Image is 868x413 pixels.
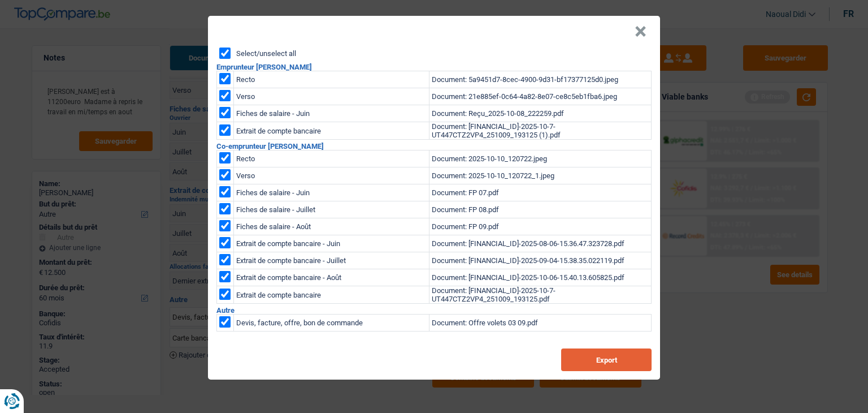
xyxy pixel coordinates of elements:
td: Document: Reçu_2025-10-08_222259.pdf [429,105,652,122]
td: Document: [FINANCIAL_ID]-2025-10-7-UT447CTZ2VP4_251009_193125.pdf [429,286,652,304]
td: Fiches de salaire - Juillet [234,201,429,218]
h2: Emprunteur [PERSON_NAME] [216,63,652,71]
h2: Co-emprunteur [PERSON_NAME] [216,143,652,150]
td: Document: [FINANCIAL_ID]-2025-10-06-15.40.13.605825.pdf [429,269,652,286]
td: Document: Offre volets 03 09.pdf [429,315,652,332]
td: Document: [FINANCIAL_ID]-2025-09-04-15.38.35.022119.pdf [429,252,652,269]
td: Recto [234,71,429,88]
td: Document: 21e885ef-0c64-4a82-8e07-ce8c5eb1fba6.jpeg [429,88,652,105]
td: Extrait de compte bancaire - Août [234,269,429,286]
td: Extrait de compte bancaire - Juin [234,235,429,252]
td: Extrait de compte bancaire - Juillet [234,252,429,269]
td: Fiches de salaire - Juin [234,184,429,201]
td: Document: FP 07.pdf [429,184,652,201]
button: Close [635,26,646,37]
td: Document: [FINANCIAL_ID]-2025-10-7-UT447CTZ2VP4_251009_193125 (1).pdf [429,122,652,140]
td: Document: 2025-10-10_120722.jpeg [429,150,652,167]
td: Verso [234,88,429,105]
td: Extrait de compte bancaire [234,122,429,140]
td: Document: 5a9451d7-8cec-4900-9d31-bf17377125d0.jpeg [429,71,652,88]
td: Document: [FINANCIAL_ID]-2025-08-06-15.36.47.323728.pdf [429,235,652,252]
td: Document: FP 08.pdf [429,201,652,218]
h2: Autre [216,307,652,314]
td: Extrait de compte bancaire [234,286,429,304]
td: Fiches de salaire - Août [234,218,429,235]
td: Devis, facture, offre, bon de commande [234,315,429,332]
td: Recto [234,150,429,167]
td: Document: 2025-10-10_120722_1.jpeg [429,167,652,184]
td: Fiches de salaire - Juin [234,105,429,122]
td: Document: FP 09.pdf [429,218,652,235]
td: Verso [234,167,429,184]
button: Export [561,349,652,371]
label: Select/unselect all [236,50,296,57]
